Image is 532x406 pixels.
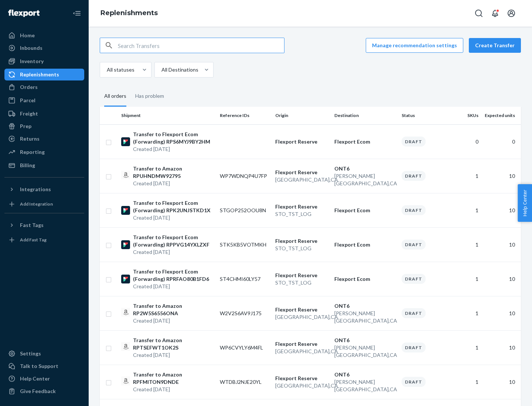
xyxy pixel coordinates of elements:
a: Settings [4,348,84,359]
img: Flexport logo [8,10,40,17]
td: 1 [454,330,481,365]
div: All orders [104,86,126,107]
p: Flexport Reserve [275,375,328,382]
div: All statuses [107,66,134,73]
td: 10 [481,159,521,193]
a: Returns [4,133,84,145]
p: ONT6 [334,165,396,172]
div: All Destinations [161,66,198,73]
div: Prep [20,123,31,130]
td: 10 [481,296,521,330]
td: WP6CVYLY6M4FL [217,330,272,365]
p: Created [DATE] [133,283,214,290]
td: 1 [454,296,481,330]
a: Reporting [4,146,84,158]
div: Has problem [135,86,164,106]
button: Fast Tags [4,219,84,231]
td: 10 [481,262,521,296]
td: 0 [481,124,521,159]
p: Flexport Reserve [275,340,328,348]
a: Inventory [4,55,84,67]
p: Transfer to Amazon RPTSEFWT1OK2S [133,337,214,351]
p: STO_TST_LOG [275,279,328,286]
p: Flexport Ecom [334,241,396,248]
th: Destination [331,107,399,124]
div: Draft [402,377,426,387]
a: Talk to Support [4,360,84,372]
div: Draft [402,205,426,215]
td: 1 [454,262,481,296]
a: Replenishments [100,9,158,17]
div: Add Integration [20,201,53,207]
td: STGOP252OOU8N [217,193,272,227]
td: 1 [454,227,481,262]
div: Add Fast Tag [20,237,47,243]
div: Reporting [20,148,45,156]
th: Origin [272,107,331,124]
input: Search Transfers [118,38,284,53]
div: Inventory [20,58,44,65]
a: Home [4,30,84,41]
td: 10 [481,193,521,227]
a: Orders [4,81,84,93]
div: Orders [20,83,38,91]
div: Help Center [20,375,50,382]
div: Inbounds [20,44,42,52]
button: Open notifications [488,6,502,21]
td: WTDBJ2NJE20YL [217,365,272,399]
p: [GEOGRAPHIC_DATA] , CA [275,348,328,355]
button: Give Feedback [4,385,84,397]
div: Draft [402,343,426,352]
p: STO_TST_LOG [275,210,328,218]
ol: breadcrumbs [95,3,164,24]
td: WP7WDNQP4U7FP [217,159,272,193]
p: Created [DATE] [133,248,214,256]
div: Fast Tags [20,221,44,229]
a: Add Integration [4,198,84,210]
div: Draft [402,274,426,284]
p: Created [DATE] [133,317,214,324]
button: Open account menu [504,6,519,21]
p: Flexport Reserve [275,272,328,279]
p: [PERSON_NAME][GEOGRAPHIC_DATA] , CA [334,378,396,393]
div: Returns [20,135,40,142]
p: Transfer to Amazon RPUHNDMW92795 [133,165,214,180]
p: Created [DATE] [133,214,214,221]
input: All Destinations [161,66,161,73]
div: Billing [20,162,35,169]
p: Transfer to Amazon RPFMITON9DNDE [133,371,214,386]
th: Status [399,107,454,124]
p: Flexport Ecom [334,138,396,145]
a: Parcel [4,94,84,106]
div: Draft [402,308,426,318]
a: Inbounds [4,42,84,54]
p: [PERSON_NAME][GEOGRAPHIC_DATA] , CA [334,310,396,324]
p: Flexport Reserve [275,237,328,245]
p: Created [DATE] [133,180,214,187]
p: Flexport Ecom [334,275,396,283]
td: 10 [481,227,521,262]
th: Shipment [118,107,217,124]
a: Manage recommendation settings [366,38,463,53]
p: Created [DATE] [133,386,214,393]
a: Billing [4,159,84,171]
p: Created [DATE] [133,351,214,359]
a: Replenishments [4,69,84,80]
p: Transfer to Flexport Ecom (Forwarding) RPS6MYJ9BY2HM [133,131,214,145]
button: Help Center [518,184,532,222]
p: ONT6 [334,337,396,344]
button: Integrations [4,183,84,195]
p: Transfer to Flexport Ecom (Forwarding) RPPVG14YXLZXF [133,234,214,248]
a: Add Fast Tag [4,234,84,246]
div: Draft [402,171,426,181]
td: ST4CHMI60LY57 [217,262,272,296]
p: Transfer to Flexport Ecom (Forwarding) RPK2UNJSTKD1X [133,199,214,214]
p: Flexport Ecom [334,207,396,214]
p: Transfer to Flexport Ecom (Forwarding) RPRFAO80B1FD6 [133,268,214,283]
button: Create Transfer [469,38,521,53]
th: Reference IDs [217,107,272,124]
td: 0 [454,124,481,159]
